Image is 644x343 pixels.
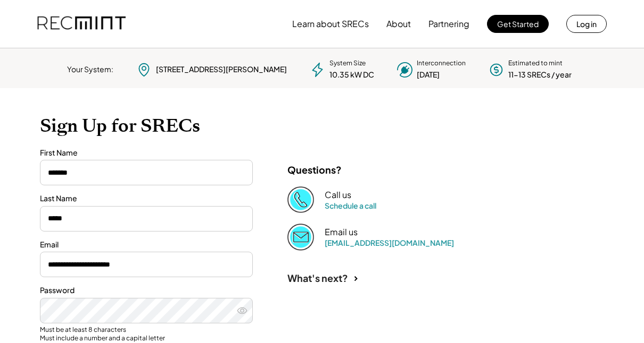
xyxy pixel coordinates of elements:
div: 11-13 SRECs / year [508,70,572,80]
h1: Sign Up for SRECs [40,115,604,137]
button: About [386,13,411,35]
a: Schedule a call [325,201,376,210]
div: Questions? [287,164,342,176]
div: Estimated to mint [508,59,563,68]
div: 10.35 kW DC [329,70,374,80]
div: Password [40,285,253,296]
img: recmint-logotype%403x.png [37,6,126,42]
div: First Name [40,148,253,158]
div: Interconnection [417,59,466,68]
div: [DATE] [417,70,440,80]
div: Must be at least 8 characters Must include a number and a capital letter [40,325,253,342]
a: [EMAIL_ADDRESS][DOMAIN_NAME] [325,238,454,247]
div: Call us [325,190,351,201]
button: Partnering [428,13,469,35]
div: System Size [329,59,366,68]
div: [STREET_ADDRESS][PERSON_NAME] [156,64,287,75]
div: Email [40,239,253,250]
img: Phone%20copy%403x.png [287,186,314,213]
img: Email%202%403x.png [287,224,314,250]
button: Learn about SRECs [292,13,369,35]
div: What's next? [287,272,348,284]
div: Email us [325,227,358,238]
div: Your System: [67,64,113,75]
div: Last Name [40,193,253,204]
button: Get Started [487,15,549,33]
button: Log in [566,15,607,33]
